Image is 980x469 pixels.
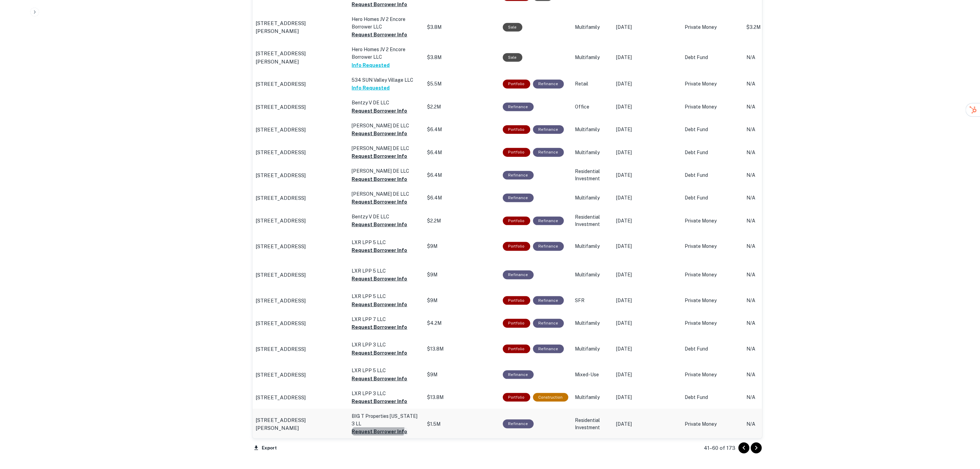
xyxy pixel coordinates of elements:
[352,375,408,383] button: Request Borrower Info
[685,394,740,401] p: Debt Fund
[575,243,610,250] p: Multifamily
[685,371,740,378] p: Private Money
[427,320,496,327] p: $4.2M
[256,271,306,279] p: [STREET_ADDRESS]
[616,371,678,378] p: [DATE]
[575,126,610,133] p: Multifamily
[256,345,345,353] a: [STREET_ADDRESS]
[747,371,802,378] p: N/A
[256,126,345,134] a: [STREET_ADDRESS]
[352,427,408,436] button: Request Borrower Info
[352,152,408,160] button: Request Borrower Info
[352,316,421,323] p: LXR LPP 7 LLC
[616,126,678,133] p: [DATE]
[503,393,530,402] div: This is a portfolio loan with 14 properties
[256,217,306,225] p: [STREET_ADDRESS]
[256,126,306,134] p: [STREET_ADDRESS]
[352,275,408,283] button: Request Borrower Info
[427,54,496,61] p: $3.8M
[747,243,802,250] p: N/A
[747,172,802,179] p: N/A
[575,417,610,431] p: Residential Investment
[256,297,345,305] a: [STREET_ADDRESS]
[427,345,496,353] p: $13.8M
[256,80,345,88] a: [STREET_ADDRESS]
[352,76,421,84] p: 534 SUN Valley Village LLC
[352,61,390,69] button: Info Requested
[533,319,564,328] div: This loan purpose was for refinancing
[747,421,802,428] p: N/A
[503,345,530,353] div: This is a portfolio loan with 3 properties
[685,24,740,31] p: Private Money
[616,421,678,428] p: [DATE]
[256,49,345,66] p: [STREET_ADDRESS][PERSON_NAME]
[352,239,421,246] p: LXR LPP 5 LLC
[533,296,564,305] div: This loan purpose was for refinancing
[427,271,496,278] p: $9M
[352,122,421,129] p: [PERSON_NAME] DE LLC
[256,148,345,157] a: [STREET_ADDRESS]
[685,126,740,133] p: Debt Fund
[575,149,610,156] p: Multifamily
[427,394,496,401] p: $13.8M
[747,297,802,304] p: N/A
[427,194,496,202] p: $6.4M
[616,345,678,353] p: [DATE]
[616,271,678,278] p: [DATE]
[616,54,678,61] p: [DATE]
[616,24,678,31] p: [DATE]
[427,371,496,378] p: $9M
[352,323,408,331] button: Request Borrower Info
[503,296,530,305] div: This is a portfolio loan with 2 properties
[575,371,610,378] p: Mixed-Use
[352,246,408,254] button: Request Borrower Info
[427,421,496,428] p: $1.5M
[352,15,421,31] p: Hero Homes JV 2 Encore Borrower LLC
[352,213,421,220] p: Bentzy V DE LLC
[751,443,762,454] button: Go to next page
[685,345,740,353] p: Debt Fund
[256,148,306,157] p: [STREET_ADDRESS]
[352,167,421,175] p: [PERSON_NAME] DE LLC
[575,297,610,304] p: SFR
[352,84,390,92] button: Info Requested
[503,125,530,134] div: This is a portfolio loan with 9 properties
[256,19,345,35] a: [STREET_ADDRESS][PERSON_NAME]
[352,198,408,206] button: Request Borrower Info
[575,24,610,31] p: Multifamily
[256,194,306,202] p: [STREET_ADDRESS]
[352,300,408,309] button: Request Borrower Info
[503,217,530,225] div: This is a portfolio loan with 2 properties
[427,149,496,156] p: $6.4M
[616,149,678,156] p: [DATE]
[427,103,496,111] p: $2.2M
[352,293,421,300] p: LXR LPP 5 LLC
[256,103,306,111] p: [STREET_ADDRESS]
[533,148,564,157] div: This loan purpose was for refinancing
[685,149,740,156] p: Debt Fund
[533,345,564,353] div: This loan purpose was for refinancing
[256,371,306,379] p: [STREET_ADDRESS]
[575,168,610,182] p: Residential Investment
[747,126,802,133] p: N/A
[427,24,496,31] p: $3.8M
[252,443,279,453] button: Export
[616,217,678,225] p: [DATE]
[352,390,421,397] p: LXR LPP 3 LLC
[685,243,740,250] p: Private Money
[575,194,610,202] p: Multifamily
[685,194,740,202] p: Debt Fund
[352,341,421,348] p: LXR LPP 3 LLC
[427,217,496,225] p: $2.2M
[575,103,610,111] p: Office
[946,414,980,447] iframe: Chat Widget
[352,367,421,374] p: LXR LPP 5 LLC
[747,345,802,353] p: N/A
[685,103,740,111] p: Private Money
[575,320,610,327] p: Multifamily
[352,220,408,229] button: Request Borrower Info
[747,394,802,401] p: N/A
[616,172,678,179] p: [DATE]
[685,80,740,88] p: Private Money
